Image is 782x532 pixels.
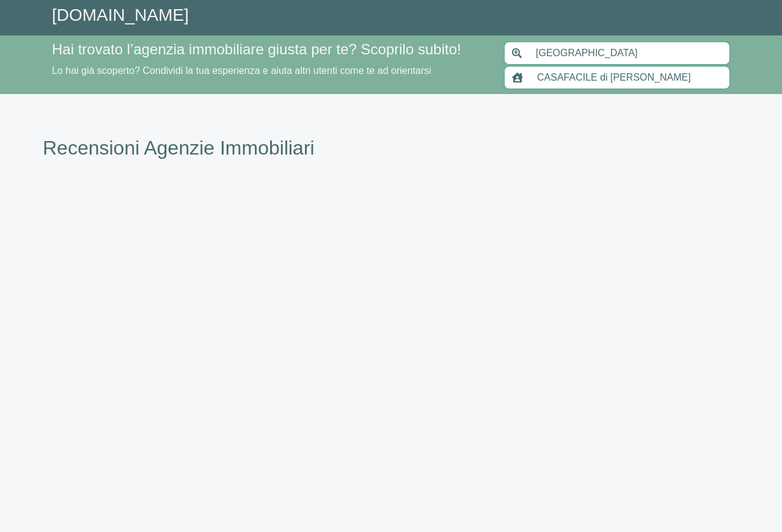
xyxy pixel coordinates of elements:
input: Inserisci nome agenzia immobiliare [530,66,730,89]
input: Inserisci area di ricerca (Comune o Provincia) [528,42,730,65]
p: Lo hai già scoperto? Condividi la tua esperienza e aiuta altri utenti come te ad orientarsi [52,64,489,78]
h1: Recensioni Agenzie Immobiliari [43,136,739,159]
a: [DOMAIN_NAME] [52,5,189,24]
h4: Hai trovato l’agenzia immobiliare giusta per te? Scoprilo subito! [52,41,489,59]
